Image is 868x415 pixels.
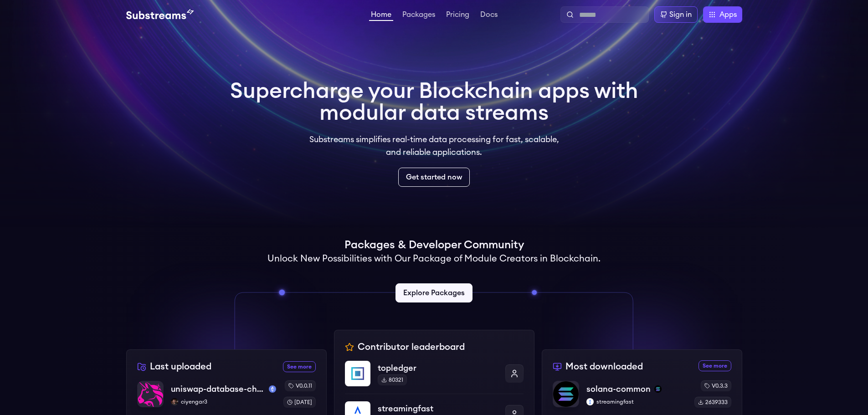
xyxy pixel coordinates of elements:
p: streamingfast [378,402,498,415]
p: uniswap-database-changes-sepolia [171,383,265,395]
p: solana-common [586,383,651,395]
img: topledger [345,361,370,386]
img: solana [654,385,662,393]
h2: Unlock New Possibilities with Our Package of Module Creators in Blockchain. [267,252,601,265]
a: Sign in [654,6,698,23]
div: v0.3.3 [701,380,731,391]
p: topledger [378,362,498,374]
img: streamingfast [586,398,594,405]
p: ciyengar3 [171,398,276,405]
span: Apps [719,9,737,20]
a: Pricing [444,11,471,20]
img: uniswap-database-changes-sepolia [138,381,163,407]
div: [DATE] [283,397,316,408]
a: uniswap-database-changes-sepoliauniswap-database-changes-sepoliasepoliaciyengar3ciyengar3v0.0.11[... [137,380,316,415]
img: solana-common [553,381,579,407]
a: Docs [478,11,499,20]
img: sepolia [269,385,276,393]
img: Substream's logo [126,9,194,20]
a: Home [369,11,393,21]
div: Sign in [669,9,692,20]
a: Get started now [398,168,470,187]
a: Packages [401,11,437,20]
a: solana-commonsolana-commonsolanastreamingfaststreamingfastv0.3.32639333 [553,380,731,415]
a: topledgertopledger80321 [345,361,524,394]
div: 80321 [378,374,407,385]
h1: Packages & Developer Community [344,238,524,252]
div: 2639333 [694,397,731,408]
h1: Supercharge your Blockchain apps with modular data streams [230,80,638,124]
a: See more most downloaded packages [699,360,731,371]
div: v0.0.11 [285,380,316,391]
p: streamingfast [586,398,687,405]
p: Substreams simplifies real-time data processing for fast, scalable, and reliable applications. [303,133,565,159]
a: See more recently uploaded packages [283,361,316,372]
img: ciyengar3 [171,398,178,405]
a: Explore Packages [395,283,473,302]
